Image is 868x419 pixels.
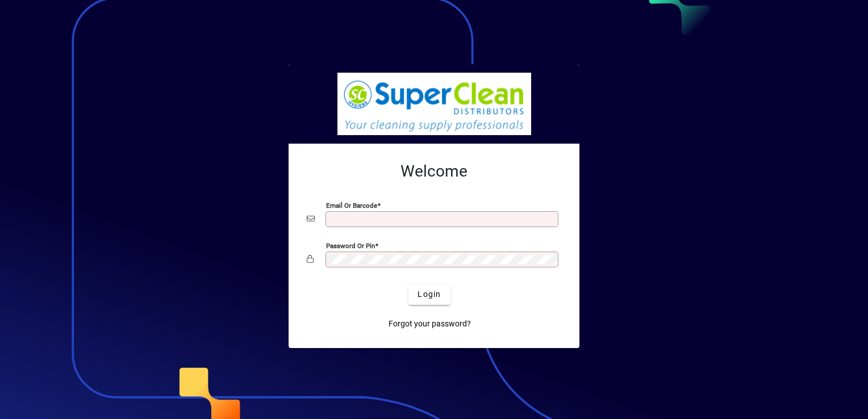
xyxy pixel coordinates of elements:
h2: Welcome [307,162,561,181]
mat-label: Password or Pin [326,241,375,249]
span: Login [418,288,441,300]
a: Forgot your password? [384,314,475,334]
button: Login [408,284,450,305]
mat-label: Email or Barcode [326,201,377,209]
span: Forgot your password? [389,318,471,330]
